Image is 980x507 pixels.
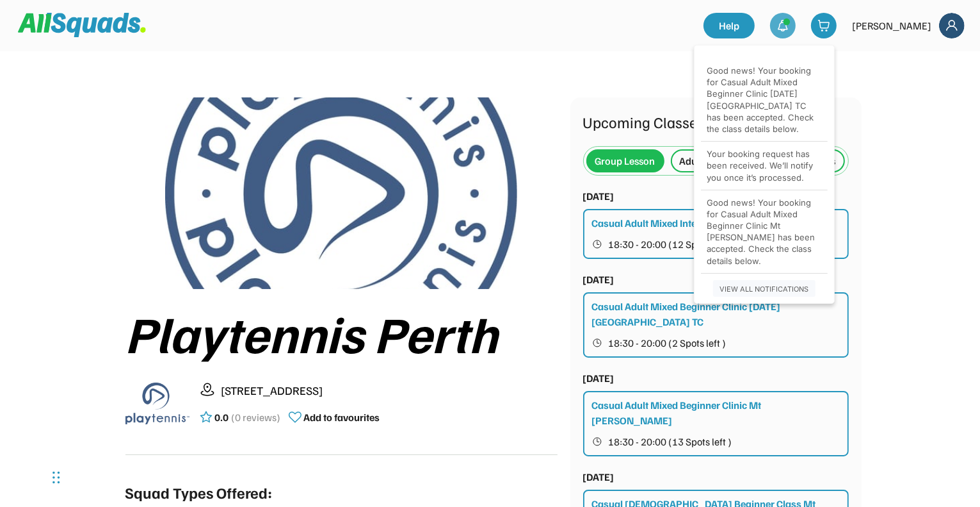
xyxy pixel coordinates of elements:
[583,188,615,204] div: [DATE]
[583,272,615,287] div: [DATE]
[592,299,841,329] div: Casual Adult Mixed Beginner Clinic [DATE] [GEOGRAPHIC_DATA] TC
[817,19,830,32] img: shopping-cart-01%20%281%29.svg
[595,153,655,169] div: Group Lesson
[609,436,732,447] span: 18:30 - 20:00 (13 Spots left )
[232,410,281,425] div: (0 reviews)
[583,110,849,133] div: Upcoming Classes
[703,13,755,38] a: Help
[680,153,728,169] div: Adult Term
[221,382,558,399] div: [STREET_ADDRESS]
[939,13,965,38] img: Frame%2018.svg
[707,65,821,135] div: Good news! Your booking for Casual Adult Mixed Beginner Clinic [DATE] [GEOGRAPHIC_DATA] TC has be...
[609,338,727,348] span: 18:30 - 20:00 (2 Spots left )
[592,215,823,231] div: Casual Adult Mixed Intermediate Clinic Mt LawleyTC
[592,433,841,450] button: 18:30 - 20:00 (13 Spots left )
[304,410,380,425] div: Add to favourites
[165,97,517,289] img: playtennis%20blue%20logo%204.jpg
[852,18,931,33] div: [PERSON_NAME]
[18,13,146,37] img: Squad%20Logo.svg
[125,371,189,435] img: playtennis%20blue%20logo%201.png
[707,148,821,183] div: Your booking request has been received. We’ll notify you once it’s processed.
[718,285,811,294] div: VIEW ALL NOTIFICATIONS
[592,335,841,351] button: 18:30 - 20:00 (2 Spots left )
[215,410,229,425] div: 0.0
[776,19,789,32] img: bell-03%20%281%29.svg
[125,304,558,361] div: Playtennis Perth
[583,370,615,386] div: [DATE]
[707,197,821,267] div: Good news! Your booking for Casual Adult Mixed Beginner Clinic Mt [PERSON_NAME] has been accepted...
[592,236,841,253] button: 18:30 - 20:00 (12 Spots left )
[609,239,732,249] span: 18:30 - 20:00 (12 Spots left )
[583,469,615,485] div: [DATE]
[592,397,841,428] div: Casual Adult Mixed Beginner Clinic Mt [PERSON_NAME]
[125,481,273,504] div: Squad Types Offered:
